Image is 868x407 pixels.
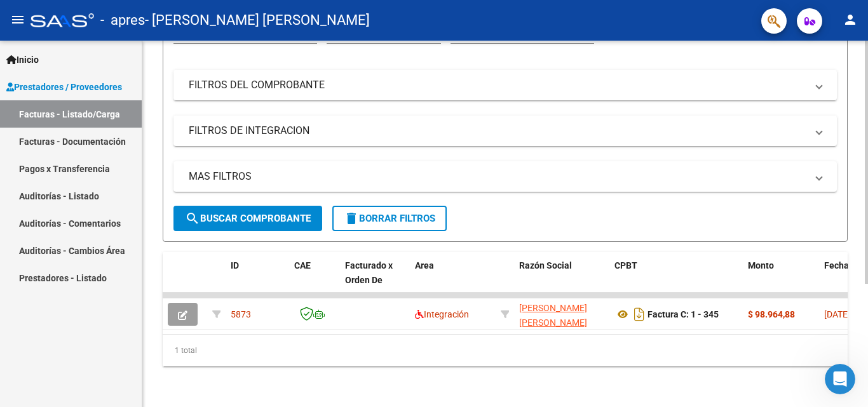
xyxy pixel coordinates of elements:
[415,260,434,270] span: Area
[226,252,289,308] datatable-header-cell: ID
[189,170,806,183] mat-panel-title: MAS FILTROS
[332,206,447,231] button: Borrar Filtros
[231,309,251,319] span: 5873
[345,260,393,285] span: Facturado x Orden De
[519,303,587,328] span: [PERSON_NAME] [PERSON_NAME]
[743,252,819,308] datatable-header-cell: Monto
[415,309,469,319] span: Integración
[825,364,855,394] iframe: Intercom live chat
[294,260,311,270] span: CAE
[631,304,648,324] i: Descargar documento
[189,124,806,138] mat-panel-title: FILTROS DE INTEGRACION
[410,252,496,308] datatable-header-cell: Area
[344,211,359,226] mat-icon: delete
[185,213,311,224] span: Buscar Comprobante
[519,301,604,328] div: 27335855251
[173,70,837,100] mat-expansion-panel-header: FILTROS DEL COMPROBANTE
[614,260,637,270] span: CPBT
[173,206,322,231] button: Buscar Comprobante
[340,252,410,308] datatable-header-cell: Facturado x Orden De
[145,6,370,34] span: - [PERSON_NAME] [PERSON_NAME]
[231,260,239,270] span: ID
[173,161,837,192] mat-expansion-panel-header: MAS FILTROS
[344,213,435,224] span: Borrar Filtros
[514,252,609,308] datatable-header-cell: Razón Social
[6,80,122,94] span: Prestadores / Proveedores
[824,309,850,319] span: [DATE]
[843,12,858,27] mat-icon: person
[185,211,200,226] mat-icon: search
[289,252,340,308] datatable-header-cell: CAE
[519,260,572,270] span: Razón Social
[6,53,39,67] span: Inicio
[609,252,743,308] datatable-header-cell: CPBT
[648,309,719,319] strong: Factura C: 1 - 345
[748,309,795,319] strong: $ 98.964,88
[100,6,145,34] span: - apres
[748,260,774,270] span: Monto
[189,78,806,92] mat-panel-title: FILTROS DEL COMPROBANTE
[10,12,25,27] mat-icon: menu
[173,116,837,146] mat-expansion-panel-header: FILTROS DE INTEGRACION
[163,335,848,366] div: 1 total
